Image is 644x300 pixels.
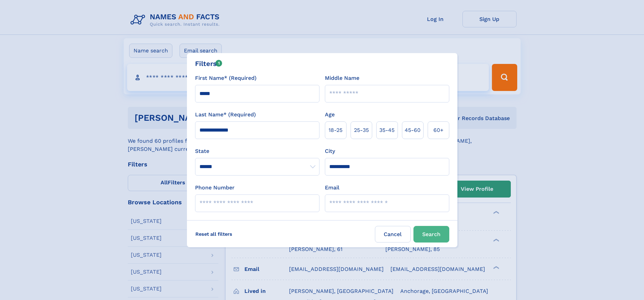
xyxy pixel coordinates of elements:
[379,126,395,134] span: 35‑45
[195,184,235,192] label: Phone Number
[325,74,359,82] label: Middle Name
[413,226,449,243] button: Search
[191,226,237,242] label: Reset all filters
[195,74,257,82] label: First Name* (Required)
[325,111,335,119] label: Age
[405,126,421,134] span: 45‑60
[375,226,411,243] label: Cancel
[354,126,369,134] span: 25‑35
[195,59,222,69] div: Filters
[195,111,256,119] label: Last Name* (Required)
[325,147,335,155] label: City
[325,184,339,192] label: Email
[195,147,319,155] label: State
[329,126,342,134] span: 18‑25
[433,126,444,134] span: 60+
